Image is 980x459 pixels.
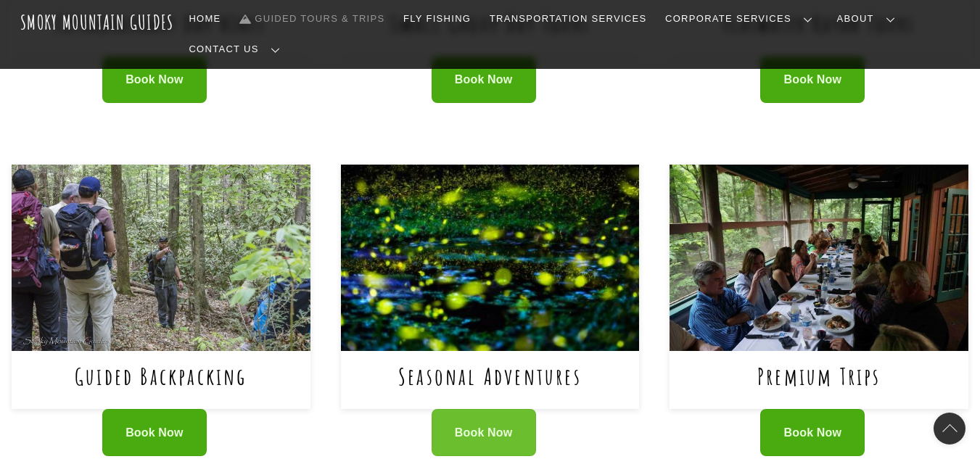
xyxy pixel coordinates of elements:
[184,34,292,65] a: Contact Us
[234,4,390,34] a: Guided Tours & Trips
[102,409,207,456] a: Book Now
[760,409,865,456] a: Book Now
[760,57,865,104] a: Book Now
[341,165,640,351] img: Seasonal Adventures
[659,4,824,34] a: Corporate Services
[432,57,536,104] a: Book Now
[398,361,582,391] a: Seasonal Adventures
[784,73,842,88] span: Book Now
[125,73,184,88] span: Book Now
[784,426,842,441] span: Book Now
[831,4,907,34] a: About
[125,426,184,441] span: Book Now
[75,361,247,391] a: Guided Backpacking
[432,409,536,456] a: Book Now
[398,4,477,34] a: Fly Fishing
[455,73,513,88] span: Book Now
[757,361,881,391] a: Premium Trips
[455,426,513,441] span: Book Now
[102,57,207,104] a: Book Now
[484,4,652,34] a: Transportation Services
[670,165,968,351] img: Premium Trips
[12,165,310,351] img: Guided Backpacking
[20,10,174,34] a: Smoky Mountain Guides
[184,4,227,34] a: Home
